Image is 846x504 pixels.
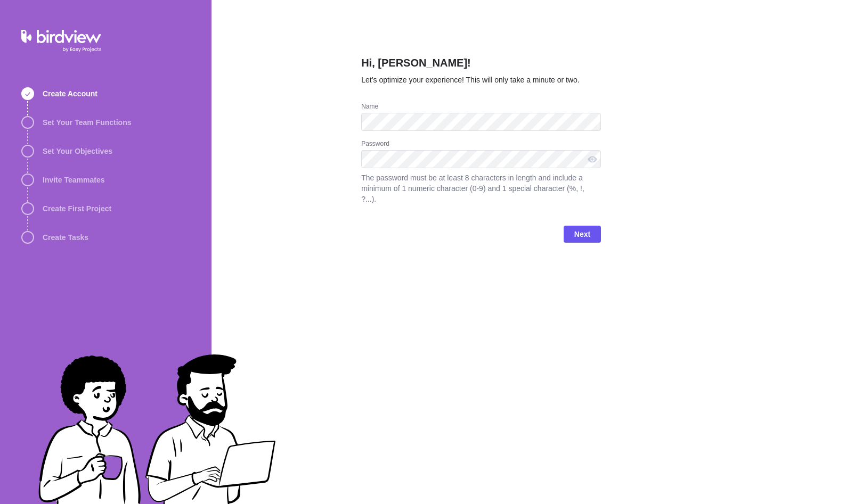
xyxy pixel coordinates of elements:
[361,55,601,75] h2: Hi, [PERSON_NAME]!
[361,139,601,150] div: Password
[43,175,104,185] span: Invite Teammates
[361,76,580,84] span: Let’s optimize your experience! This will only take a minute or two.
[361,102,601,113] div: Name
[574,228,590,241] span: Next
[564,226,601,243] span: Next
[43,117,131,128] span: Set Your Team Functions
[43,203,111,214] span: Create First Project
[361,172,601,204] span: The password must be at least 8 characters in length and include a minimum of 1 numeric character...
[43,88,97,99] span: Create Account
[43,232,88,243] span: Create Tasks
[43,146,112,156] span: Set Your Objectives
